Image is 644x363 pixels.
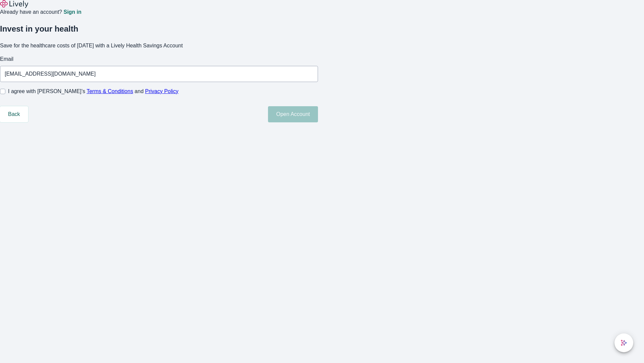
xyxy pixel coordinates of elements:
a: Sign in [63,9,81,15]
a: Privacy Policy [145,88,179,94]
svg: Lively AI Assistant [621,339,627,346]
button: chat [614,333,633,352]
span: I agree with [PERSON_NAME]’s and [8,87,178,95]
a: Terms & Conditions [87,88,133,94]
